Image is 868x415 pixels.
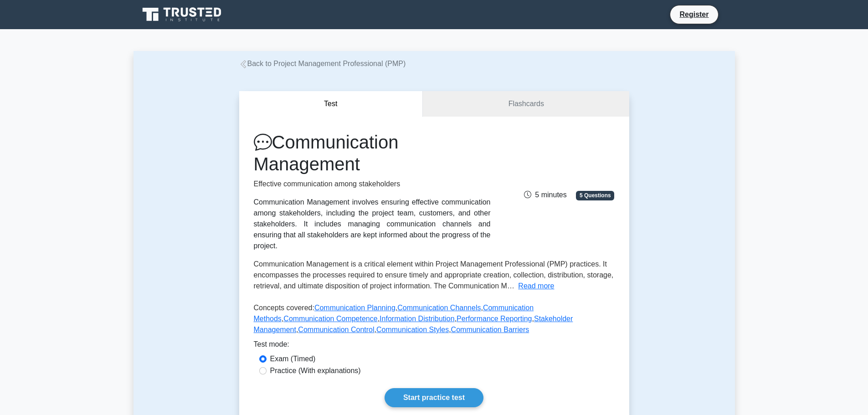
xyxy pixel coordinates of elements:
[524,191,566,199] span: 5 minutes
[576,191,614,200] span: 5 Questions
[397,304,481,312] a: Communication Channels
[270,365,361,376] label: Practice (With explanations)
[254,179,491,190] p: Effective communication among stakeholders
[423,91,629,117] a: Flashcards
[254,131,491,175] h1: Communication Management
[239,60,406,67] a: Back to Project Management Professional (PMP)
[376,326,449,333] a: Communication Styles
[385,388,483,407] a: Start practice test
[254,260,614,290] span: Communication Management is a critical element within Project Management Professional (PMP) pract...
[314,304,395,312] a: Communication Planning
[451,326,529,333] a: Communication Barriers
[457,315,532,323] a: Performance Reporting
[254,302,615,339] p: Concepts covered: , , , , , , , , ,
[518,281,554,292] button: Read more
[254,339,615,354] div: Test mode:
[254,197,491,251] div: Communication Management involves ensuring effective communication among stakeholders, including ...
[239,91,423,117] button: Test
[270,354,316,364] label: Exam (Timed)
[380,315,455,323] a: Information Distribution
[298,326,374,333] a: Communication Control
[283,315,377,323] a: Communication Competence
[674,9,714,20] a: Register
